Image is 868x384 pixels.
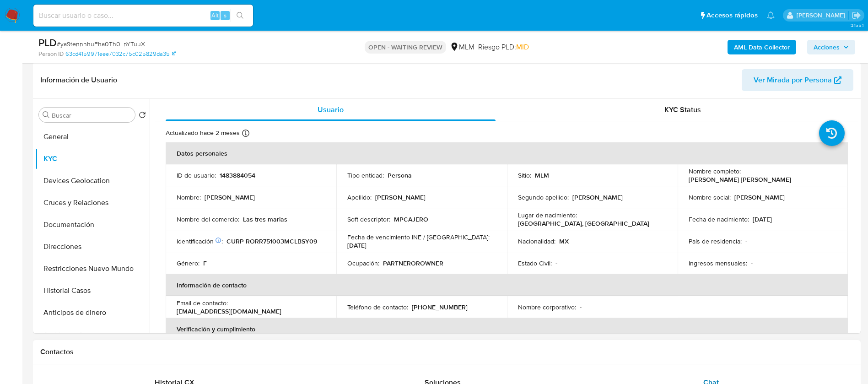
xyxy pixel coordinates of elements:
p: Soft descriptor : [347,215,390,223]
button: Volver al orden por defecto [139,111,146,121]
button: Cruces y Relaciones [35,192,150,214]
p: - [580,303,582,311]
p: [PHONE_NUMBER] [412,303,468,311]
div: MLM [450,42,474,52]
p: Actualizado hace 2 meses [166,129,240,137]
p: Estado Civil : [518,259,552,267]
a: Notificaciones [767,11,775,19]
p: - [745,237,747,245]
a: Salir [852,11,861,20]
p: Persona [388,171,412,179]
p: [PERSON_NAME] [PERSON_NAME] [689,175,791,184]
button: Ver Mirada por Persona [742,69,853,91]
p: Nombre : [177,193,201,201]
p: - [751,259,753,267]
button: Acciones [807,40,855,54]
span: Ver Mirada por Persona [754,69,832,91]
span: Riesgo PLD: [478,42,529,52]
p: - [555,259,557,267]
span: Acciones [814,40,840,54]
p: Tipo entidad : [347,171,384,179]
p: Ocupación : [347,259,379,267]
button: Documentación [35,214,150,236]
span: # ya9tennnhuFha0Th0LnYTuuX [57,39,145,49]
button: KYC [35,148,150,170]
p: 1483884054 [220,171,255,179]
p: Nacionalidad : [518,237,555,245]
span: MID [516,42,529,52]
p: Email de contacto : [177,299,228,307]
input: Buscar [52,111,131,119]
button: Direcciones [35,236,150,258]
button: Historial Casos [35,280,150,302]
p: [EMAIL_ADDRESS][DOMAIN_NAME] [177,307,281,315]
p: Nombre completo : [689,167,741,175]
p: F [203,259,207,267]
th: Datos personales [166,142,848,164]
p: Nombre social : [689,193,731,201]
span: KYC Status [664,104,701,115]
p: [PERSON_NAME] [205,193,255,201]
p: MPCAJERO [394,215,428,223]
a: 63cd4159971eee7032c75c025829da35 [65,50,176,58]
p: Segundo apellido : [518,193,569,201]
p: [DATE] [347,241,367,249]
p: [PERSON_NAME] [375,193,426,201]
p: PARTNEROROWNER [383,259,443,267]
b: AML Data Collector [734,40,790,54]
button: AML Data Collector [728,40,796,54]
p: CURP RORR751003MCLBSY09 [226,237,317,245]
p: [GEOGRAPHIC_DATA], [GEOGRAPHIC_DATA] [518,219,649,227]
button: Archivos adjuntos [35,324,150,346]
th: Verificación y cumplimiento [166,318,848,340]
button: Restricciones Nuevo Mundo [35,258,150,280]
h1: Información de Usuario [40,76,117,85]
p: Nombre del comercio : [177,215,239,223]
p: MX [559,237,569,245]
button: Anticipos de dinero [35,302,150,324]
span: Accesos rápidos [706,11,758,20]
b: Person ID [38,50,64,58]
b: PLD [38,35,57,50]
p: Las tres marias [243,215,287,223]
h1: Contactos [40,347,853,357]
p: ID de usuario : [177,171,216,179]
button: General [35,126,150,148]
p: Fecha de nacimiento : [689,215,749,223]
p: Sitio : [518,171,531,179]
span: s [224,11,226,20]
p: OPEN - WAITING REVIEW [365,41,446,54]
button: Devices Geolocation [35,170,150,192]
p: Fecha de vencimiento INE / [GEOGRAPHIC_DATA] : [347,233,490,241]
button: search-icon [231,9,249,22]
p: Ingresos mensuales : [689,259,747,267]
p: MLM [535,171,549,179]
p: País de residencia : [689,237,742,245]
p: alicia.aldreteperez@mercadolibre.com.mx [797,11,848,20]
span: Alt [211,11,219,20]
p: Identificación : [177,237,223,245]
p: Teléfono de contacto : [347,303,408,311]
button: Buscar [43,111,50,119]
p: Nombre corporativo : [518,303,576,311]
p: [PERSON_NAME] [734,193,785,201]
p: Apellido : [347,193,372,201]
p: [DATE] [753,215,772,223]
span: 3.155.1 [851,22,863,29]
p: Lugar de nacimiento : [518,211,577,219]
input: Buscar usuario o caso... [33,10,253,22]
p: [PERSON_NAME] [572,193,623,201]
th: Información de contacto [166,274,848,296]
p: Género : [177,259,199,267]
span: Usuario [318,104,344,115]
